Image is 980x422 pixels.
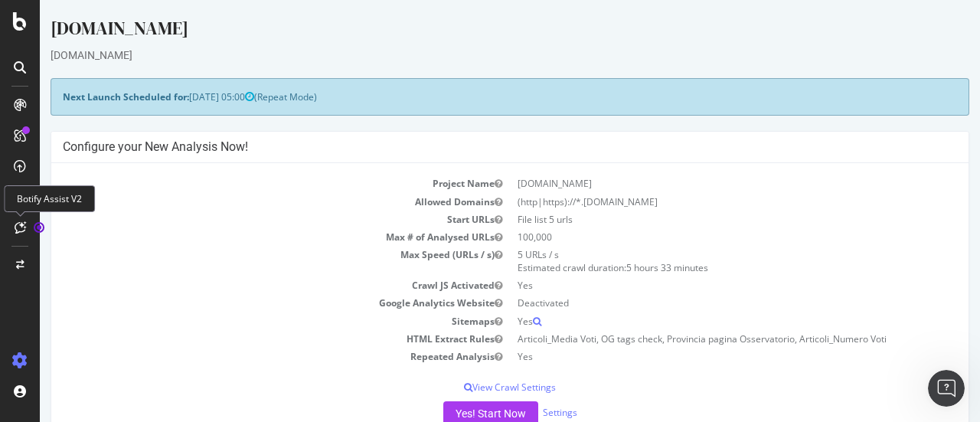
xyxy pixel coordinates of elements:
td: HTML Extract Rules [23,330,470,348]
span: [DATE] 05:00 [149,90,214,103]
td: Deactivated [470,294,917,312]
td: Crawl JS Activated [23,276,470,294]
td: Start URLs [23,211,470,228]
strong: Next Launch Scheduled for: [23,90,149,103]
div: [DOMAIN_NAME] [11,15,929,47]
span: Help [243,319,267,330]
div: AI Agent and team can help [31,235,256,251]
p: How can we help? [31,161,276,187]
a: Settings [503,406,537,419]
img: Profile image for Chiara [222,25,253,55]
td: Max Speed (URLs / s) [23,246,470,276]
td: (http|https)://*.[DOMAIN_NAME] [470,193,917,211]
div: Ask a question [31,219,256,235]
span: Messages [127,319,180,330]
td: Project Name [23,175,470,192]
iframe: Intercom live chat [928,370,965,407]
img: Profile image for Jenny [164,25,194,55]
div: Botify Assist V2 [4,185,95,212]
td: Yes [470,348,917,365]
p: View Crawl Settings [23,381,917,394]
span: Home [34,319,68,330]
td: Articoli_Media Voti, OG tags check, Provincia pagina Osservatorio, Articoli_Numero Voti [470,330,917,348]
td: File list 5 urls [470,211,917,228]
button: Help [204,281,306,342]
td: Max # of Analysed URLs [23,228,470,246]
div: Ask a questionAI Agent and team can help [15,206,291,264]
div: [DOMAIN_NAME] [11,47,929,63]
div: (Repeat Mode) [11,78,929,116]
div: Tooltip anchor [32,221,46,234]
p: Hello [PERSON_NAME]. [31,109,276,161]
td: Allowed Domains [23,193,470,211]
td: Yes [470,312,917,330]
td: [DOMAIN_NAME] [470,175,917,192]
img: logo [31,29,103,54]
h4: Configure your New Analysis Now! [23,139,917,155]
img: Profile image for Renaud [193,25,224,55]
td: Repeated Analysis [23,348,470,365]
td: Sitemaps [23,312,470,330]
div: Close [263,25,291,52]
button: Messages [102,281,204,342]
span: 5 hours 33 minutes [586,261,668,274]
td: 100,000 [470,228,917,246]
td: Google Analytics Website [23,294,470,312]
td: 5 URLs / s Estimated crawl duration: [470,246,917,276]
td: Yes [470,276,917,294]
